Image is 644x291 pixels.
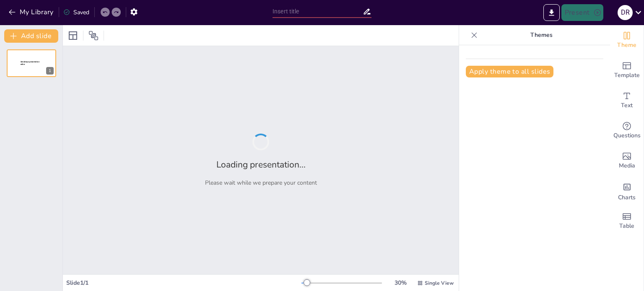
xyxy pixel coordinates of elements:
[216,159,306,170] h2: Loading presentation...
[481,25,602,45] p: Themes
[610,176,644,206] div: Add charts and graphs
[425,280,454,286] span: Single View
[543,4,560,21] button: Export to PowerPoint
[21,61,39,65] span: Sendsteps presentation editor
[273,5,363,18] input: Insert title
[610,55,644,85] div: Add ready made slides
[618,5,633,20] div: D R
[617,41,636,50] span: Theme
[610,206,644,236] div: Add a table
[621,101,633,110] span: Text
[610,85,644,116] div: Add text boxes
[205,179,317,187] p: Please wait while we prepare your content
[610,116,644,146] div: Get real-time input from your audience
[88,31,99,41] span: Position
[390,279,410,287] div: 30 %
[619,221,634,231] span: Table
[46,67,54,75] div: 1
[66,279,301,287] div: Slide 1 / 1
[66,29,80,42] div: Layout
[4,29,58,43] button: Add slide
[7,49,56,77] div: 1
[466,66,553,77] button: Apply theme to all slides
[618,4,633,21] button: D R
[561,4,603,21] button: Present
[610,146,644,176] div: Add images, graphics, shapes or video
[619,161,635,170] span: Media
[610,25,644,55] div: Change the overall theme
[618,193,636,202] span: Charts
[614,71,640,80] span: Template
[613,131,641,140] span: Questions
[6,5,57,19] button: My Library
[63,8,89,16] div: Saved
